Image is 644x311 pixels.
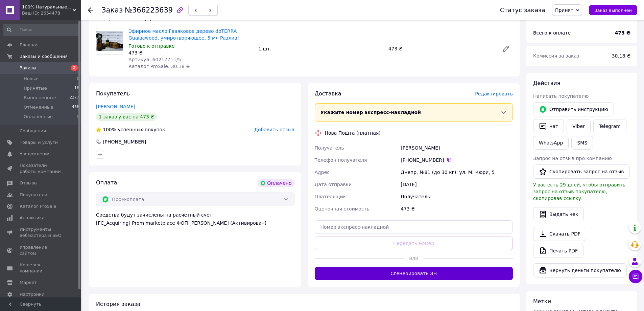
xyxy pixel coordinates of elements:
div: Средства будут зачислены на расчетный счет [96,212,294,226]
span: Инструменты вебмастера и SEO [20,226,63,239]
span: Оплата [96,179,117,186]
span: Плательщик [315,194,346,199]
a: Viber [567,119,590,133]
a: WhatsApp [533,136,569,150]
span: Уведомления [20,151,50,157]
button: Чат [533,119,564,133]
span: Заказы [20,65,36,71]
span: 100% [103,127,116,132]
span: Управление сайтом [20,244,63,257]
span: 438 [72,104,79,110]
span: Отмененные [24,104,53,110]
span: Доставка [315,90,341,97]
div: [FC_Acquiring] Prom marketplace ФОП [PERSON_NAME] (Активирован) [96,220,294,226]
span: Получатель [315,145,344,151]
div: 473 ₴ [128,49,253,56]
span: Комиссия за заказ [533,53,579,59]
a: [PERSON_NAME] [96,104,135,109]
span: Написать покупателю [533,93,589,99]
span: Укажите номер экспресс-накладной [320,110,421,115]
span: Метки [533,298,551,305]
button: Выдать чек [533,207,584,221]
span: 30.18 ₴ [612,53,630,59]
div: 1 заказ у вас на 473 ₴ [96,113,157,121]
div: [PERSON_NAME] [399,142,514,154]
span: Всего к оплате [533,30,571,36]
input: Номер экспресс-накладной [315,220,513,234]
div: [DATE] [399,178,514,191]
div: 473 ₴ [399,203,514,215]
a: Редактировать [499,42,513,55]
span: Адрес [315,170,330,175]
span: Аналитика [20,215,45,221]
div: 473 ₴ [386,44,497,53]
span: 16 [74,85,79,91]
button: Скопировать запрос на отзыв [533,164,630,179]
span: Покупатели [20,192,47,198]
span: Покупатель [96,90,130,97]
span: Артикул: 60217711/5 [128,57,181,62]
div: Вернуться назад [88,7,93,14]
span: Принят [555,7,573,13]
a: Печать PDF [533,244,583,258]
div: Оплачено [258,179,294,187]
span: Выполненные [24,95,56,101]
span: 2 [71,65,78,71]
input: Поиск [3,24,80,36]
span: Дата отправки [315,182,352,187]
button: SMS [571,136,593,150]
span: Показатели работы компании [20,162,63,175]
button: Чат с покупателем [629,270,642,283]
a: Эфирное масло Гваяковое дерево doTERRA Guaiacwood, умиротворяющее, 5 мл Разлив! [128,28,239,41]
span: Маркет [20,280,37,286]
span: Заказ [101,6,123,14]
span: Товары в заказе (1) [96,15,152,21]
span: Добавить отзыв [254,127,294,132]
span: Отзывы [20,180,38,186]
span: Оценочная стоимость [315,206,370,212]
div: Днепр, №81 (до 30 кг): ул. М. Кюри, 5 [399,166,514,178]
img: Эфирное масло Гваяковое дерево doTERRA Guaiacwood, умиротворяющее, 5 мл Разлив! [96,31,123,51]
button: Сгенерировать ЭН [315,267,513,280]
div: Нова Пошта (платная) [323,130,382,136]
span: Редактировать [475,91,513,96]
a: Telegram [593,119,626,133]
span: История заказа [96,301,140,307]
span: У вас есть 29 дней, чтобы отправить запрос на отзыв покупателю, скопировав ссылку. [533,182,625,201]
span: Настройки [20,291,44,297]
span: Каталог ProSale [20,203,56,209]
span: Главная [20,42,39,48]
div: Ваш ID: 2654478 [22,10,81,16]
span: Запрос на отзыв про компанию [533,156,612,161]
div: Статус заказа [500,7,545,14]
span: Товары и услуги [20,139,58,146]
a: Скачать PDF [533,227,586,241]
div: 1 шт. [256,44,385,53]
b: 473 ₴ [615,30,630,36]
span: Принятые [24,85,47,91]
span: Телефон получателя [315,157,367,163]
span: 0 [77,114,79,120]
button: Заказ выполнен [589,5,637,15]
span: 100% Натуральные Эфирные Масла [22,4,73,10]
div: [PHONE_NUMBER] [102,138,147,145]
div: [PHONE_NUMBER] [401,157,513,163]
button: Отправить инструкцию [533,102,614,116]
span: Заказы и сообщения [20,53,68,60]
span: Оплаченные [24,114,53,120]
span: Новые [24,76,39,82]
span: 0 [77,76,79,82]
span: Готово к отправке [128,43,175,49]
div: успешных покупок [96,126,165,133]
span: Кошелек компании [20,262,63,274]
span: Заказ выполнен [594,8,632,13]
div: Получатель [399,191,514,203]
span: Каталог ProSale: 30.18 ₴ [128,64,190,69]
span: Сообщения [20,128,46,134]
span: или [404,255,424,262]
span: 2277 [70,95,79,101]
button: Вернуть деньги покупателю [533,263,627,277]
span: Действия [533,80,560,86]
span: №366223639 [125,6,173,14]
